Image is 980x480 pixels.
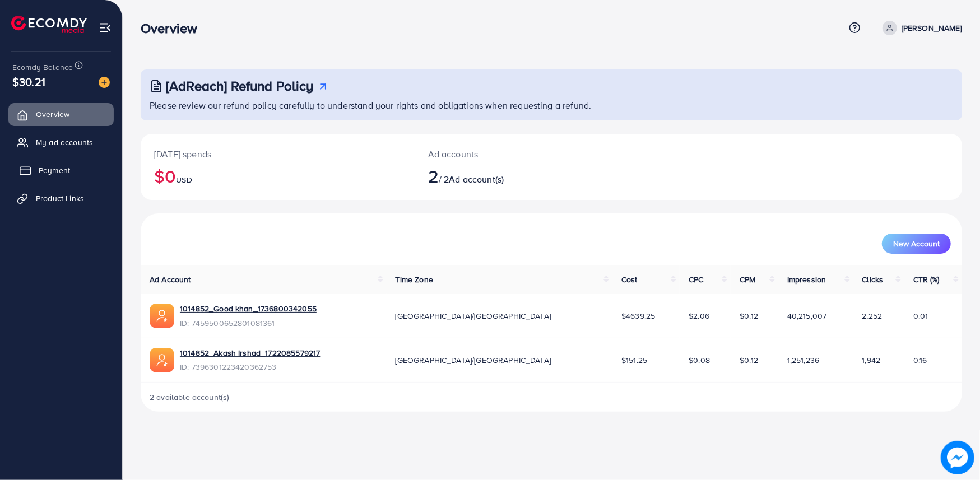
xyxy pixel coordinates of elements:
span: 1,942 [862,355,881,366]
a: Product Links [8,187,114,209]
span: Ad account(s) [449,173,504,185]
span: ID: 7459500652801081361 [180,318,317,329]
span: Overview [36,109,69,120]
img: ic-ads-acc.e4c84228.svg [150,348,174,372]
a: Overview [8,103,114,125]
img: ic-ads-acc.e4c84228.svg [150,304,174,328]
a: Payment [8,159,114,181]
span: CPC [689,274,703,285]
span: Time Zone [396,274,433,285]
span: New Account [893,240,940,248]
span: [GEOGRAPHIC_DATA]/[GEOGRAPHIC_DATA] [396,355,551,366]
span: 1,251,236 [787,355,819,366]
span: Ecomdy Balance [12,62,73,73]
span: 2 available account(s) [150,392,230,403]
span: Impression [787,274,826,285]
p: [DATE] spends [154,147,401,161]
span: $4639.25 [621,310,655,321]
span: Product Links [36,193,84,204]
span: CPM [740,274,755,285]
a: 1014852_Good khan_1736800342055 [180,303,317,314]
h2: / 2 [428,165,607,187]
span: USD [176,174,192,185]
span: $151.25 [621,355,647,366]
span: ID: 7396301223420362753 [180,361,320,372]
span: Ad Account [150,274,191,285]
img: image [941,441,974,474]
span: $0.12 [740,355,758,366]
h3: Overview [141,20,206,36]
span: CTR (%) [913,274,940,285]
p: Ad accounts [428,147,607,161]
span: [GEOGRAPHIC_DATA]/[GEOGRAPHIC_DATA] [396,310,551,321]
p: Please review our refund policy carefully to understand your rights and obligations when requesti... [150,99,955,112]
span: 0.01 [913,310,928,321]
img: image [99,77,110,88]
span: 40,215,007 [787,310,827,321]
span: Clicks [862,274,884,285]
img: logo [11,16,87,33]
span: $2.06 [689,310,709,321]
p: [PERSON_NAME] [902,21,962,35]
h3: [AdReach] Refund Policy [166,78,314,94]
span: $0.08 [689,355,710,366]
span: Cost [621,274,638,285]
a: [PERSON_NAME] [878,21,962,35]
a: My ad accounts [8,131,114,153]
button: New Account [882,234,951,254]
img: menu [99,21,112,34]
span: 0.16 [913,355,927,366]
h2: $0 [154,165,401,187]
span: $0.12 [740,310,758,321]
span: 2,252 [862,310,883,321]
span: My ad accounts [36,137,93,148]
a: 1014852_Akash Irshad_1722085579217 [180,347,320,358]
span: 2 [428,163,439,189]
span: $30.21 [12,73,45,90]
span: Payment [39,165,70,176]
